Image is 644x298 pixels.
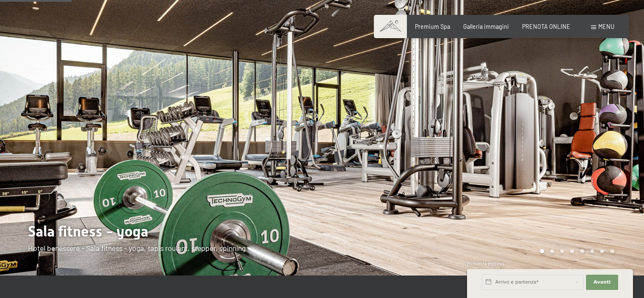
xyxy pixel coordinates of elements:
[586,275,618,290] button: Avanti
[540,249,544,253] div: Carousel Page 1 (Current Slide)
[415,23,450,30] a: Premium Spa
[240,169,304,178] span: Consenso marketing*
[463,23,509,30] a: Galleria immagini
[467,261,504,266] span: Richiesta express
[537,249,614,253] div: Carousel Pagination
[570,249,574,253] div: Carousel Page 4
[550,249,554,253] div: Carousel Page 2
[610,249,614,253] div: Carousel Page 8
[598,23,614,30] span: Menu
[560,249,564,253] div: Carousel Page 3
[594,279,611,286] span: Avanti
[590,249,594,253] div: Carousel Page 6
[580,249,584,253] div: Carousel Page 5
[466,280,468,286] span: 1
[600,249,604,253] div: Carousel Page 7
[522,23,570,30] a: PRENOTA ONLINE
